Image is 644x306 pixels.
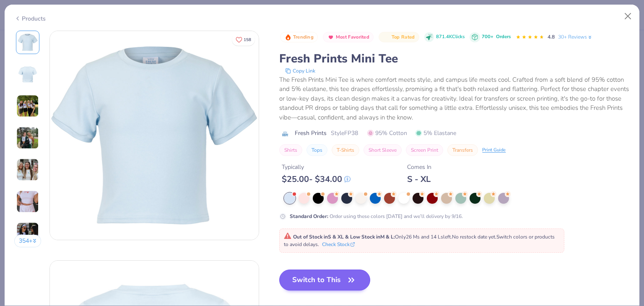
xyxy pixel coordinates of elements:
strong: Out of Stock in S & XL [293,233,345,240]
div: 700+ [482,34,511,41]
strong: Standard Order : [290,213,328,220]
div: $ 25.00 - $ 34.00 [282,174,351,184]
button: Transfers [447,144,478,156]
button: Check Stock [322,241,355,248]
span: 158 [244,38,251,42]
span: 5% Elastane [415,129,456,137]
div: 4.8 Stars [516,31,544,44]
img: Most Favorited sort [327,34,334,41]
span: Orders [496,34,511,40]
button: copy to clipboard [283,67,318,75]
span: Fresh Prints [295,129,327,137]
img: Back [18,64,38,84]
div: Products [14,14,46,23]
img: Trending sort [285,34,291,41]
span: Trending [293,35,314,39]
button: Switch to This [279,270,370,290]
span: 871.4K Clicks [436,34,465,41]
button: Badge Button [280,32,318,43]
span: No restock date yet. [452,233,496,240]
div: Print Guide [482,147,506,154]
img: User generated content [16,95,39,117]
span: 95% Cotton [367,129,407,137]
button: Badge Button [379,32,419,43]
img: Front [50,31,259,240]
span: Only 26 Ms and 14 Ls left. Switch colors or products to avoid delays. [284,233,555,248]
div: The Fresh Prints Mini Tee is where comfort meets style, and campus life meets cool. Crafted from ... [279,75,630,122]
img: User generated content [16,127,39,149]
button: Shirts [279,144,302,156]
strong: & Low Stock in M & L : [345,233,395,240]
div: S - XL [407,174,431,184]
img: Top Rated sort [383,34,390,41]
button: Tops [306,144,327,156]
img: brand logo [279,130,291,137]
button: T-Shirts [332,144,359,156]
span: Most Favorited [336,35,369,39]
span: Style FP38 [331,129,358,137]
span: Top Rated [392,35,415,39]
button: Short Sleeve [364,144,402,156]
button: Screen Print [406,144,443,156]
div: Fresh Prints Mini Tee [279,51,630,67]
div: Typically [282,163,351,171]
img: User generated content [16,190,39,213]
span: 4.8 [548,34,555,40]
button: Badge Button [323,32,374,43]
button: Close [620,8,636,24]
img: Front [18,32,38,52]
a: 30+ Reviews [558,33,593,41]
img: User generated content [16,222,39,245]
button: Like [232,34,255,46]
div: Order using these colors [DATE] and we’ll delivery by 9/16. [290,213,463,220]
button: 354+ [14,235,42,247]
div: Comes In [407,163,431,171]
img: User generated content [16,158,39,181]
